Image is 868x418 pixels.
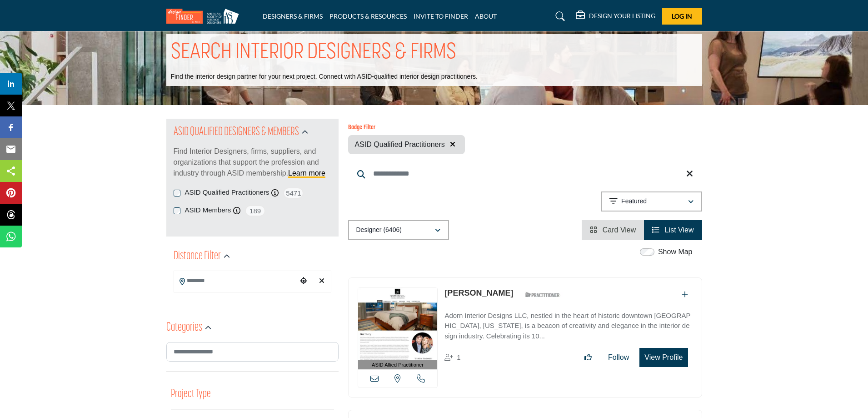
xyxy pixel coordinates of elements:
h5: DESIGN YOUR LISTING [589,12,655,20]
button: Follow [602,348,635,367]
span: 189 [245,205,265,217]
p: Mary Davis [444,287,513,299]
button: Designer (6406) [348,220,449,240]
p: Find the interior design partner for your next project. Connect with ASID-qualified interior desi... [171,72,478,81]
a: Search [547,9,571,24]
h2: ASID QUALIFIED DESIGNERS & MEMBERS [174,124,299,141]
a: [PERSON_NAME] [444,288,513,297]
p: Featured [621,197,647,206]
a: ABOUT [475,12,497,20]
div: Choose your current location [297,272,310,291]
a: View List [652,226,693,234]
a: INVITE TO FINDER [414,12,468,20]
input: Search Category [166,342,339,362]
input: Search Location [174,272,297,290]
p: Adorn Interior Designs LLC, nestled in the heart of historic downtown [GEOGRAPHIC_DATA], [US_STAT... [444,311,692,342]
label: ASID Members [185,205,231,216]
li: List View [644,220,702,240]
a: Learn more [288,169,325,177]
h2: Categories [166,320,202,336]
p: Designer (6406) [356,226,402,235]
a: PRODUCTS & RESOURCES [329,12,407,20]
div: Clear search location [315,272,329,291]
button: Project Type [171,386,211,403]
span: ASID Qualified Practitioners [355,139,445,150]
h2: Distance Filter [174,248,221,265]
a: DESIGNERS & FIRMS [263,12,323,20]
div: Followers [444,352,460,363]
a: ASID Allied Practitioner [358,287,438,370]
li: Card View [582,220,644,240]
button: Log In [662,8,702,25]
img: Site Logo [166,9,244,24]
input: Search Keyword [348,163,702,185]
a: Add To List [682,291,688,298]
h6: Badge Filter [348,124,465,132]
input: ASID Qualified Practitioners checkbox [174,190,180,196]
input: ASID Members checkbox [174,207,180,214]
span: ASID Allied Practitioner [372,361,424,369]
button: View Profile [639,348,688,367]
span: 1 [457,353,460,361]
label: ASID Qualified Practitioners [185,187,269,198]
div: DESIGN YOUR LISTING [576,11,655,22]
a: Adorn Interior Designs LLC, nestled in the heart of historic downtown [GEOGRAPHIC_DATA], [US_STAT... [444,305,692,342]
button: Featured [601,191,702,212]
span: List View [665,226,694,234]
span: Card View [603,226,636,234]
img: Mary Davis [358,287,438,360]
span: 5471 [283,187,304,199]
button: Like listing [579,348,598,367]
a: View Card [590,226,636,234]
label: Show Map [658,247,693,257]
img: ASID Qualified Practitioners Badge Icon [522,289,563,301]
p: Find Interior Designers, firms, suppliers, and organizations that support the profession and indu... [174,146,331,179]
span: Log In [672,12,692,20]
h1: SEARCH INTERIOR DESIGNERS & FIRMS [171,39,456,67]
